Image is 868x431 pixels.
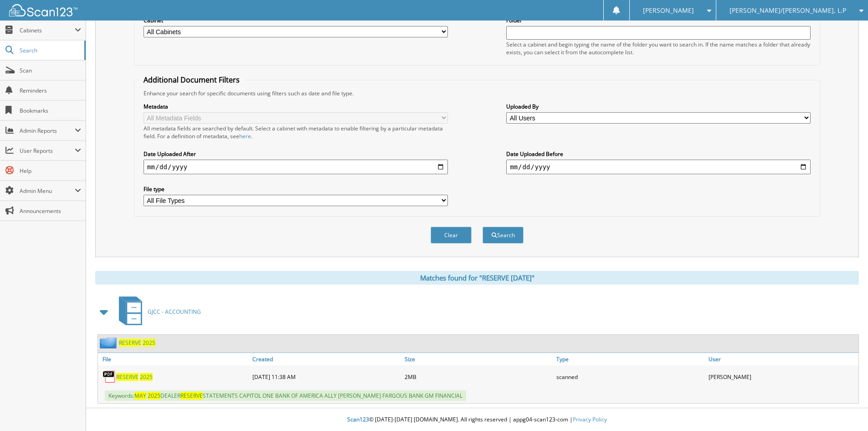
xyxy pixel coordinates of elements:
[139,75,244,85] legend: Additional Document Filters
[506,150,811,158] label: Date Uploaded Before
[431,227,472,244] button: Clear
[483,227,524,244] button: Search
[20,207,81,215] span: Announcements
[573,415,607,423] a: Privacy Policy
[98,353,250,365] a: File
[144,150,448,158] label: Date Uploaded After
[95,271,859,285] div: Matches found for "RESERVE [DATE]"
[729,8,846,13] span: [PERSON_NAME]/[PERSON_NAME], L.P
[180,392,203,400] span: RESERVE
[554,353,706,365] a: Type
[105,390,466,401] span: Keywords: DEALER STATEMENTS CAPITOL ONE BANK OF AMERICA ALLY [PERSON_NAME] FARGOUS BANK GM FINANCIAL
[347,415,369,423] span: Scan123
[20,127,75,135] span: Admin Reports
[506,160,811,174] input: end
[643,8,694,13] span: [PERSON_NAME]
[239,132,251,140] a: here
[20,107,81,114] span: Bookmarks
[86,409,868,431] div: © [DATE]-[DATE] [DOMAIN_NAME]. All rights reserved | appg04-scan123-com |
[134,392,146,400] span: MAY
[103,370,116,384] img: PDF.png
[706,368,858,386] div: [PERSON_NAME]
[119,339,155,347] a: RESERVE 2025
[9,4,77,16] img: scan123-logo-white.svg
[554,368,706,386] div: scanned
[148,392,160,400] span: 2025
[250,368,402,386] div: [DATE] 11:38 AM
[506,103,811,110] label: Uploaded By
[119,339,141,347] span: RESERVE
[20,167,81,175] span: Help
[20,187,75,195] span: Admin Menu
[116,373,139,381] span: RESERVE
[506,41,811,56] div: Select a cabinet and begin typing the name of the folder you want to search in. If the name match...
[144,185,448,193] label: File type
[250,353,402,365] a: Created
[144,125,448,140] div: All metadata fields are searched by default. Select a cabinet with metadata to enable filtering b...
[144,160,448,174] input: start
[20,67,81,74] span: Scan
[20,47,80,54] span: Search
[143,339,155,347] span: 2025
[822,387,868,431] iframe: Chat Widget
[20,147,75,155] span: User Reports
[140,373,153,381] span: 2025
[144,103,448,110] label: Metadata
[139,89,815,97] div: Enhance your search for specific documents using filters such as date and file type.
[148,308,201,316] span: GJCC - ACCOUNTING
[100,337,119,348] img: folder2.png
[20,26,75,34] span: Cabinets
[20,87,81,94] span: Reminders
[402,368,555,386] div: 2MB
[116,373,153,381] a: RESERVE 2025
[402,353,555,365] a: Size
[113,294,201,330] a: GJCC - ACCOUNTING
[706,353,858,365] a: User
